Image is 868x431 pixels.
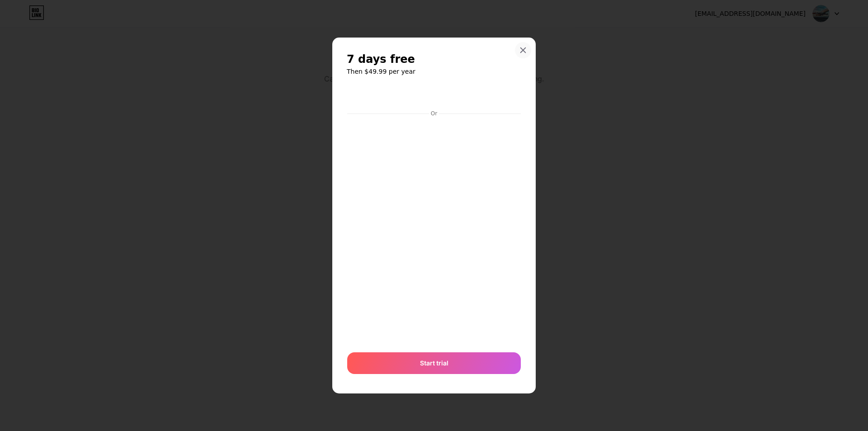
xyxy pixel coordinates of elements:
iframe: Secure payment button frame [347,85,521,107]
h6: Then $49.99 per year [347,67,521,76]
span: Start trial [420,358,448,368]
span: 7 days free [347,52,415,66]
iframe: Secure payment input frame [345,118,523,343]
div: Or [429,110,439,117]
